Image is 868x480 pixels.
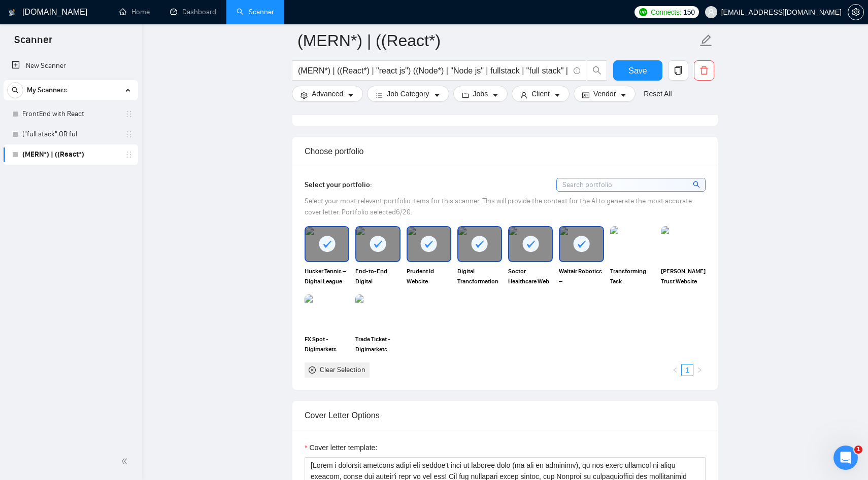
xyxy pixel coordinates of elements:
img: logo [9,5,16,21]
span: caret-down [347,91,354,99]
span: End-to-End Digital Transformation of Tripath Logistics [355,266,400,286]
span: My Scanners [27,80,67,100]
button: search [7,82,23,98]
a: searchScanner [237,8,274,16]
span: holder [125,110,133,118]
span: setting [301,91,308,99]
div: Choose portfolio [305,137,706,166]
input: Search Freelance Jobs... [298,64,569,77]
span: caret-down [554,91,561,99]
span: Vendor [593,88,616,99]
button: setting [848,4,864,20]
span: Connects: [651,7,681,18]
span: Jobs [473,88,488,99]
a: FrontEnd with React [22,104,119,124]
a: (MERN*) | ((React*) [22,144,119,165]
span: Waltair Robotics – [PERSON_NAME] Smart Tennis Training [559,266,604,286]
span: Husker Tennis – Digital League Management Platform [305,266,349,286]
li: Next Page [693,364,706,376]
input: Search portfolio [557,178,705,191]
span: Digital Transformation of St. Jude India ChildCare Centres [457,266,502,286]
a: 1 [682,364,693,376]
span: holder [125,130,133,138]
span: Scanner [6,32,60,54]
span: Client [531,88,550,99]
span: caret-down [433,91,441,99]
span: double-left [121,456,131,466]
button: search [587,60,607,81]
span: holder [125,151,133,159]
span: folder [462,91,469,99]
button: copy [668,60,688,81]
img: portfolio thumbnail image [610,226,655,262]
input: Scanner name... [297,28,697,53]
span: Trade Ticket - Digimarkets [GEOGRAPHIC_DATA] [355,334,400,354]
li: 1 [681,364,693,376]
span: Save [628,64,647,77]
a: New Scanner [12,56,130,76]
span: left [672,367,678,373]
img: portfolio thumbnail image [355,294,400,330]
li: Previous Page [669,364,681,376]
span: search [693,179,702,190]
iframe: Intercom live chat [833,446,858,470]
span: right [696,367,703,373]
span: FX Spot - Digimarkets [305,334,349,354]
img: upwork-logo.png [639,8,647,16]
span: close-circle [309,366,316,374]
span: setting [848,8,863,16]
span: search [8,87,23,94]
span: user [708,9,715,16]
button: settingAdvancedcaret-down [292,86,363,102]
button: right [693,364,706,376]
button: userClientcaret-down [512,86,570,102]
span: [PERSON_NAME] Trust Website Development [661,266,706,286]
button: delete [694,60,714,81]
li: New Scanner [4,56,138,76]
span: bars [376,91,383,99]
span: copy [669,66,688,75]
span: Advanced [312,88,343,99]
button: left [669,364,681,376]
span: info-circle [574,67,580,74]
span: Transforming Task Management with Tasklexa AI [610,266,655,286]
span: user [520,91,527,99]
span: Select your most relevant portfolio items for this scanner. This will provide the context for the... [305,197,692,216]
a: dashboardDashboard [170,8,216,16]
span: edit [699,34,713,47]
span: Prudent Id Website Development [407,266,451,286]
span: 1 [854,446,862,454]
img: portfolio thumbnail image [305,294,349,330]
button: folderJobscaret-down [453,86,508,102]
div: Clear Selection [320,364,365,376]
button: barsJob Categorycaret-down [367,86,449,102]
img: portfolio thumbnail image [661,226,706,262]
span: caret-down [620,91,627,99]
span: Job Category [387,88,429,99]
span: idcard [582,91,589,99]
a: setting [848,8,864,16]
span: delete [694,66,714,75]
button: Save [613,60,662,81]
span: caret-down [492,91,499,99]
a: Reset All [644,88,672,99]
label: Cover letter template: [305,442,377,453]
button: idcardVendorcaret-down [574,86,636,102]
a: ("full stack" OR ful [22,124,119,144]
span: Soctor Healthcare Web Application [508,266,553,286]
li: My Scanners [4,80,138,165]
div: Cover Letter Options [305,401,706,430]
span: 150 [683,7,694,18]
span: search [587,66,607,75]
span: Select your portfolio: [305,180,372,189]
a: homeHome [119,8,150,16]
